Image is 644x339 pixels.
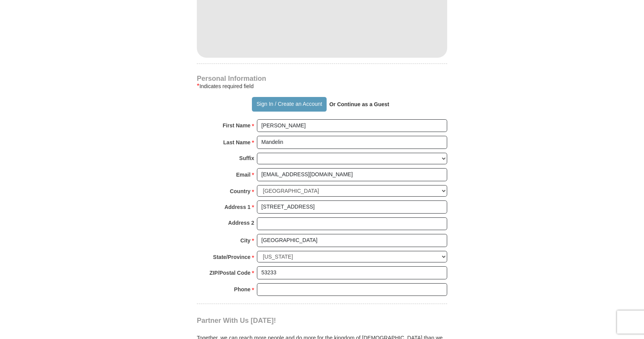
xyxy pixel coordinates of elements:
strong: Email [236,169,250,180]
strong: State/Province [213,252,250,262]
div: Indicates required field [197,82,447,91]
strong: Address 2 [228,217,254,228]
span: Partner With Us [DATE]! [197,317,276,324]
strong: ZIP/Postal Code [210,267,251,278]
strong: First Name [223,120,250,131]
button: Sign In / Create an Account [252,97,326,112]
strong: Country [230,186,251,197]
strong: Address 1 [225,202,251,212]
strong: City [240,235,250,246]
strong: Or Continue as a Guest [329,101,389,107]
h4: Personal Information [197,75,447,82]
strong: Phone [234,284,251,295]
strong: Last Name [223,137,251,148]
strong: Suffix [239,153,254,164]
